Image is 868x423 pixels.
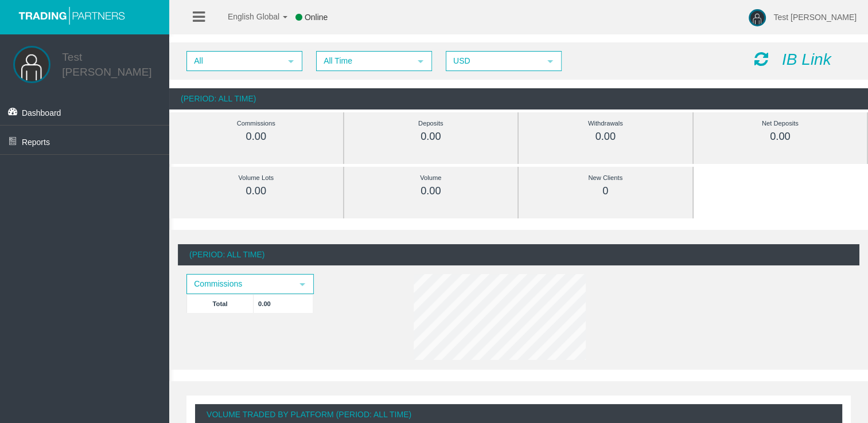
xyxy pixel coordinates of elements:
span: All [188,52,281,70]
div: 0.00 [195,130,317,143]
i: IB Link [782,50,831,68]
td: 0.00 [254,294,313,313]
div: Volume Lots [195,171,317,185]
div: 0.00 [195,185,317,198]
span: select [286,57,295,66]
span: Reports [22,138,50,147]
div: Deposits [370,117,492,130]
span: Test [PERSON_NAME] [773,13,857,22]
span: select [546,57,555,66]
div: 0.00 [544,130,667,143]
div: 0.00 [719,130,842,143]
span: select [298,280,307,289]
img: user-image [749,9,766,26]
div: 0.00 [370,130,492,143]
span: Dashboard [22,108,61,117]
div: Volume [370,171,492,185]
span: select [416,57,425,66]
div: (Period: All Time) [169,88,868,109]
div: 0 [544,185,667,198]
div: (Period: All Time) [178,244,859,265]
div: New Clients [544,171,667,185]
span: USD [447,52,540,70]
div: Withdrawals [544,117,667,130]
a: Test [PERSON_NAME] [62,51,151,78]
div: Commissions [195,117,317,130]
span: Commissions [188,275,292,293]
td: Total [187,294,254,313]
i: Reload Dashboard [754,51,768,67]
img: logo.svg [14,6,129,25]
span: English Global [213,12,279,21]
div: Net Deposits [719,117,842,130]
div: 0.00 [370,185,492,198]
span: All Time [317,52,410,70]
span: Online [305,13,328,22]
